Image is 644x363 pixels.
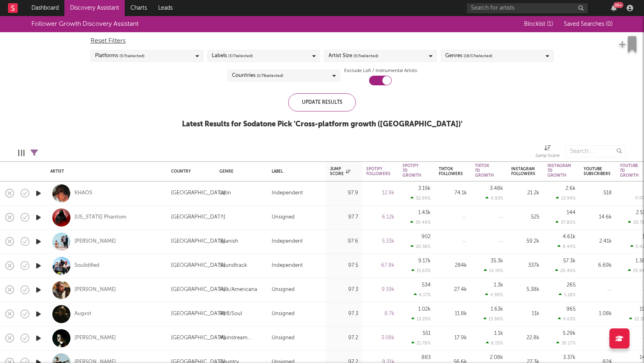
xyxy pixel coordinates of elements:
div: Country [171,169,207,174]
div: 99 + [613,2,623,8]
div: 1.08k [584,309,612,319]
div: Update Results [288,93,356,111]
div: 32.99 % [411,196,431,201]
div: Latin [219,188,231,198]
a: [PERSON_NAME] [74,286,116,293]
div: 9.19k [366,285,394,295]
div: 2.08k [490,355,503,360]
span: ( 16 / 17 selected) [464,51,492,61]
div: 59.2k [511,237,539,246]
div: 6.17 % [414,292,431,297]
span: ( 1 / 78 selected) [257,71,283,80]
div: 284k [439,261,467,270]
div: 35.3k [491,258,503,264]
a: Augxst [74,310,91,318]
div: Reset Filters [91,36,553,46]
a: [PERSON_NAME] [74,238,116,245]
div: Jump Score [535,151,559,161]
div: 9.17k [418,258,431,264]
div: Latest Results for Sodatone Pick ' Cross-platform growth ([GEOGRAPHIC_DATA]) ' [182,120,462,129]
div: KHAOS [74,190,92,197]
div: 1.02k [418,307,431,312]
span: Saved Searches [564,21,613,27]
div: Instagram 7D Growth [547,163,571,178]
div: 144 [567,210,576,215]
span: ( 0 ) [606,21,613,27]
div: [PERSON_NAME] [74,334,116,342]
div: 4.98 % [485,292,503,297]
div: 97.6 [330,237,358,246]
div: 965 [566,307,576,312]
button: Saved Searches (0) [561,21,613,27]
div: 883 [421,355,431,360]
div: Edit Columns [18,141,25,165]
div: Genres [445,51,492,61]
div: 2.6k [566,186,576,191]
div: 1.1k [494,331,503,336]
div: YouTube Subscribers [584,167,611,176]
div: [US_STATE] Phantom [74,214,126,221]
div: 6.55 % [486,340,503,346]
div: 11k [511,309,539,319]
div: 15.63 % [411,268,431,273]
div: Countries [232,71,283,80]
div: Jump Score [330,167,350,176]
div: 551 [423,331,431,336]
div: 15.98 % [483,316,503,322]
div: 22.8k [511,333,539,343]
div: Genre [219,169,260,174]
label: Exclude Lofi / Instrumental Artists [344,66,417,76]
div: 27.4k [439,285,467,295]
a: Soulidified [74,262,99,269]
div: Unsigned [272,285,295,295]
div: Tiktok 7D Growth [475,163,494,178]
div: [GEOGRAPHIC_DATA] [171,309,225,319]
div: Folk/Americana [219,285,257,295]
div: 14.6k [584,212,612,222]
div: 518 [584,188,612,198]
div: Artist [50,169,159,174]
div: 13.29 % [411,316,431,322]
div: 6.12k [366,212,394,222]
div: R&B/Soul [219,309,242,319]
div: 20.46 % [555,268,576,273]
div: 37.80 % [555,220,576,225]
button: 99+ [611,5,617,11]
div: 97.7 [330,212,358,222]
div: Unsigned [272,309,295,319]
div: Spotify Followers [366,167,390,176]
div: 2.41k [584,237,612,246]
div: 30.17 % [556,340,576,346]
div: 14.19 % [484,268,503,273]
div: 9.63 % [558,316,576,322]
div: 3.08k [366,333,394,343]
div: Unsigned [272,333,295,343]
div: 8.44 % [557,244,576,249]
div: 5.38k [511,285,539,295]
div: Artist Size [328,51,378,61]
span: Blocklist [524,21,553,27]
div: 4.61k [563,234,576,239]
div: Follower Growth Discovery Assistant [31,19,138,29]
div: Filters(11 filters active) [31,141,38,165]
input: Search for artists [467,3,588,13]
input: Search... [566,145,626,157]
div: 337k [511,261,539,270]
div: 3.37k [563,355,576,360]
div: 3.19k [418,186,431,191]
div: [GEOGRAPHIC_DATA] [171,212,225,222]
div: 97.5 [330,261,358,270]
div: 97.3 [330,285,358,295]
div: Platforms [95,51,144,61]
div: 8.7k [366,309,394,319]
div: 97.3 [330,309,358,319]
div: Independent [272,261,303,270]
div: 1.3k [494,283,503,288]
div: Labels [212,51,253,61]
div: [GEOGRAPHIC_DATA] [171,188,225,198]
div: [GEOGRAPHIC_DATA] [171,333,225,343]
div: 5.33k [366,237,394,246]
div: 265 [567,283,576,288]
